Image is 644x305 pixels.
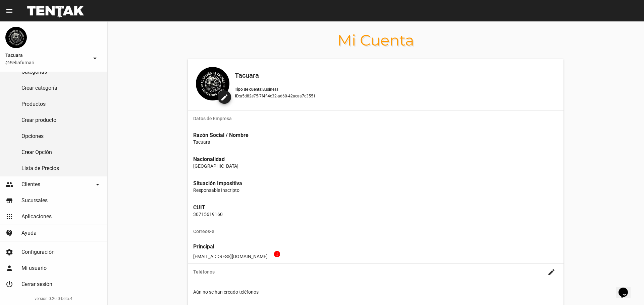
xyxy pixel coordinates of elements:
[193,156,225,162] strong: Nacionalidad
[193,243,214,250] strong: Principal
[5,7,13,15] mat-icon: menu
[547,268,555,276] mat-icon: create
[5,295,102,302] div: version 0.20.0-beta.4
[5,248,13,256] mat-icon: settings
[193,132,249,138] strong: Razón Social / Nombre
[5,59,88,66] span: @Sebafurnari
[21,230,37,236] span: Ayuda
[91,54,99,62] mat-icon: arrow_drop_down
[5,213,13,221] mat-icon: apps
[21,181,40,188] span: Clientes
[5,280,13,288] mat-icon: power_settings_new
[5,197,13,205] mat-icon: store
[193,116,558,121] span: Datos de Empresa
[21,281,52,288] span: Cerrar sesión
[5,229,13,237] mat-icon: contact_support
[193,250,558,260] p: [EMAIL_ADDRESS][DOMAIN_NAME]
[545,265,558,279] button: Editar
[21,197,48,204] span: Sucursales
[193,269,545,275] span: Teléfonos
[616,278,637,298] iframe: chat widget
[218,90,231,104] button: Seleccionar avatar
[193,163,558,169] p: [GEOGRAPHIC_DATA]
[5,51,88,59] span: Tacuara
[193,139,558,145] p: Tacuara
[193,229,558,234] span: Correos-e
[193,180,242,186] strong: Situación Impositiva
[235,94,240,98] b: ID:
[193,289,558,295] p: Aún no se han creado teléfonos
[193,204,205,211] strong: CUIT
[235,70,555,81] h2: Tacuara
[235,93,555,99] p: a5d82e75-7f4f-4c32-ad60-42acaa7c3551
[5,27,27,48] img: 0ba25f40-994f-44c9-9804-907548b4f6e7.png
[235,87,262,92] b: Tipo de cuenta:
[21,265,47,272] span: Mi usuario
[94,180,102,188] mat-icon: arrow_drop_down
[5,264,13,272] mat-icon: person
[193,187,558,194] p: Responsable Inscripto
[193,211,558,218] p: 30715619160
[273,250,281,258] mat-icon: report
[220,93,228,101] mat-icon: Seleccionar avatar
[5,180,13,188] mat-icon: people
[21,249,55,255] span: Configuración
[235,86,555,93] p: Business
[21,213,52,220] span: Aplicaciones
[196,67,229,100] img: 0ba25f40-994f-44c9-9804-907548b4f6e7.png
[107,35,644,46] h1: Mi Cuenta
